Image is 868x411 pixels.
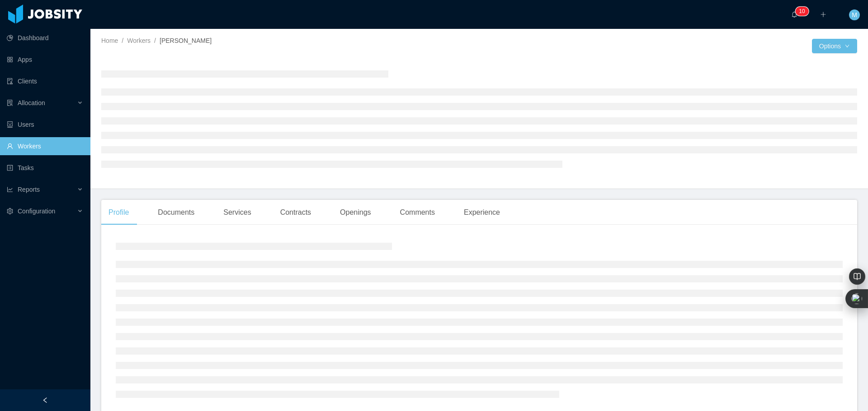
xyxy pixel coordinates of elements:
[795,7,808,16] sup: 10
[802,7,805,16] p: 0
[7,159,83,177] a: icon: profileTasks
[151,200,202,225] div: Documents
[18,208,55,215] span: Configuration
[273,200,318,225] div: Contracts
[216,200,258,225] div: Services
[154,37,156,44] span: /
[7,137,83,155] a: icon: userWorkers
[7,72,83,90] a: icon: auditClients
[7,29,83,47] a: icon: pie-chartDashboard
[333,200,378,225] div: Openings
[18,186,40,193] span: Reports
[160,37,212,44] span: [PERSON_NAME]
[101,200,136,225] div: Profile
[457,200,507,225] div: Experience
[852,9,857,20] span: M
[122,37,123,44] span: /
[7,100,13,106] i: icon: solution
[791,11,797,18] i: icon: bell
[799,7,802,16] p: 1
[820,11,826,18] i: icon: plus
[18,99,45,106] span: Allocation
[812,39,857,53] button: Optionsicon: down
[101,37,118,44] a: Home
[127,37,151,44] a: Workers
[7,186,13,193] i: icon: line-chart
[393,200,442,225] div: Comments
[7,115,83,134] a: icon: robotUsers
[7,51,83,69] a: icon: appstoreApps
[7,208,13,214] i: icon: setting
